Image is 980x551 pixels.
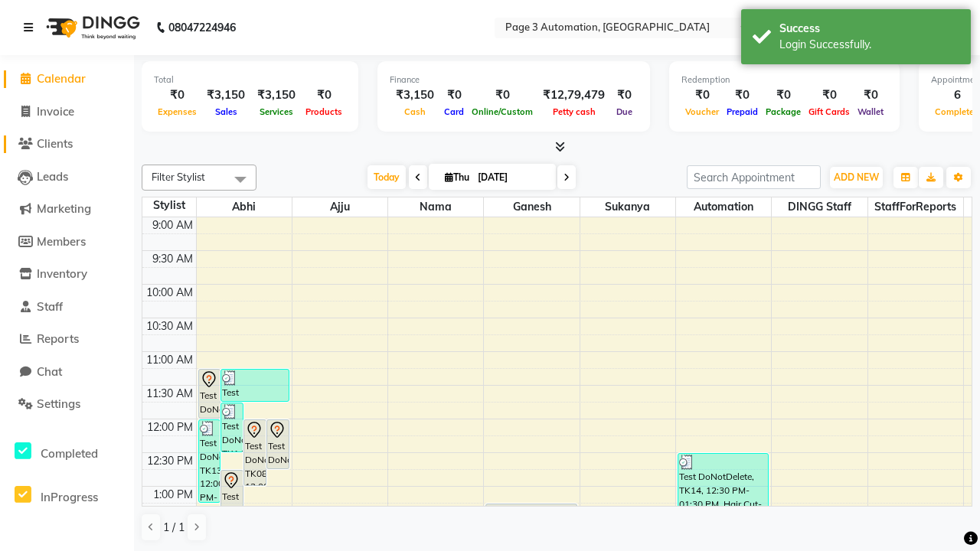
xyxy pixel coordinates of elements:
[723,106,762,117] span: Prepaid
[4,135,130,153] a: Clients
[468,86,537,104] div: ₹0
[611,86,638,104] div: ₹0
[256,106,297,117] span: Services
[244,420,266,485] div: Test DoNotDelete, TK08, 12:00 PM-01:00 PM, Hair Cut-Women
[830,167,883,188] button: ADD NEW
[549,106,599,117] span: Petty cash
[484,197,579,217] span: Ganesh
[201,86,251,104] div: ₹3,150
[142,197,196,214] div: Stylist
[4,364,130,381] a: Chat
[612,106,636,117] span: Due
[37,331,79,346] span: Reports
[4,331,130,348] a: Reports
[37,201,91,216] span: Marketing
[805,106,854,117] span: Gift Cards
[154,86,201,104] div: ₹0
[440,106,468,117] span: Card
[37,364,62,379] span: Chat
[143,386,196,402] div: 11:30 AM
[834,171,879,183] span: ADD NEW
[199,370,220,418] div: Test DoNotDelete, TK09, 11:15 AM-12:00 PM, Hair Cut-Men
[678,454,768,519] div: Test DoNotDelete, TK14, 12:30 PM-01:30 PM, Hair Cut-Women
[37,136,73,151] span: Clients
[292,197,387,217] span: Ajju
[4,70,130,88] a: Calendar
[868,197,963,217] span: StaffForReports
[390,73,638,86] div: Finance
[163,520,185,536] span: 1 / 1
[37,396,80,411] span: Settings
[144,453,196,469] div: 12:30 PM
[37,71,86,86] span: Calendar
[390,86,440,104] div: ₹3,150
[4,233,130,251] a: Members
[302,86,346,104] div: ₹0
[143,318,196,334] div: 10:30 AM
[154,106,201,117] span: Expenses
[149,217,196,233] div: 9:00 AM
[854,86,887,104] div: ₹0
[39,6,144,49] img: logo
[4,396,130,413] a: Settings
[221,403,243,452] div: Test DoNotDelete, TK14, 11:45 AM-12:30 PM, Hair Cut-Men
[537,86,611,104] div: ₹12,79,479
[687,165,821,189] input: Search Appointment
[267,420,289,468] div: Test DoNotDelete, TK06, 12:00 PM-12:45 PM, Hair Cut-Men
[37,234,86,249] span: Members
[681,86,723,104] div: ₹0
[473,166,550,189] input: 2025-09-04
[197,197,292,217] span: Abhi
[4,168,130,186] a: Leads
[211,106,241,117] span: Sales
[723,86,762,104] div: ₹0
[762,106,805,117] span: Package
[199,420,220,502] div: Test DoNotDelete, TK13, 12:00 PM-01:15 PM, Hair Cut-Men,Hair Cut By Expert-Men
[37,169,68,184] span: Leads
[681,106,723,117] span: Voucher
[143,352,196,368] div: 11:00 AM
[144,419,196,435] div: 12:00 PM
[676,197,771,217] span: Automation
[251,86,302,104] div: ₹3,150
[762,86,805,104] div: ₹0
[37,299,63,314] span: Staff
[468,106,537,117] span: Online/Custom
[779,37,959,53] div: Login Successfully.
[4,298,130,316] a: Staff
[580,197,675,217] span: Sukanya
[221,370,288,401] div: Test DoNotDelete, TK12, 11:15 AM-11:45 AM, Hair Cut By Expert-Men
[37,104,74,119] span: Invoice
[367,165,406,189] span: Today
[388,197,483,217] span: Nama
[4,266,130,283] a: Inventory
[681,73,887,86] div: Redemption
[168,6,236,49] b: 08047224946
[772,197,867,217] span: DINGG Staff
[221,471,243,536] div: Test DoNotDelete, TK07, 12:45 PM-01:45 PM, Hair Cut-Women
[441,171,473,183] span: Thu
[143,285,196,301] div: 10:00 AM
[4,201,130,218] a: Marketing
[4,103,130,121] a: Invoice
[779,21,959,37] div: Success
[854,106,887,117] span: Wallet
[400,106,430,117] span: Cash
[150,487,196,503] div: 1:00 PM
[41,446,98,461] span: Completed
[805,86,854,104] div: ₹0
[152,171,205,183] span: Filter Stylist
[41,490,98,504] span: InProgress
[149,251,196,267] div: 9:30 AM
[154,73,346,86] div: Total
[37,266,87,281] span: Inventory
[302,106,346,117] span: Products
[440,86,468,104] div: ₹0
